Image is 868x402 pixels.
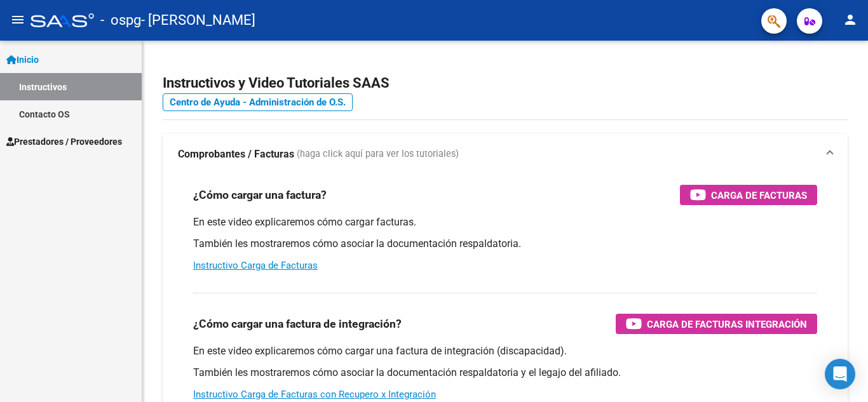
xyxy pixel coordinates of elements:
mat-icon: menu [10,12,25,27]
p: En este video explicaremos cómo cargar facturas. [193,215,817,229]
button: Carga de Facturas [680,185,817,205]
div: Open Intercom Messenger [825,359,855,389]
h2: Instructivos y Video Tutoriales SAAS [163,71,848,95]
mat-icon: person [843,12,858,27]
a: Instructivo Carga de Facturas [193,260,318,271]
span: - ospg [100,6,141,34]
h3: ¿Cómo cargar una factura de integración? [193,315,402,333]
a: Instructivo Carga de Facturas con Recupero x Integración [193,389,436,400]
span: - [PERSON_NAME] [141,6,255,34]
p: En este video explicaremos cómo cargar una factura de integración (discapacidad). [193,344,817,358]
span: Inicio [6,53,39,67]
span: (haga click aquí para ver los tutoriales) [297,147,459,161]
span: Carga de Facturas [711,187,807,203]
mat-expansion-panel-header: Comprobantes / Facturas (haga click aquí para ver los tutoriales) [163,134,848,175]
button: Carga de Facturas Integración [616,314,817,334]
span: Prestadores / Proveedores [6,135,122,149]
a: Centro de Ayuda - Administración de O.S. [163,93,353,111]
h3: ¿Cómo cargar una factura? [193,186,327,204]
p: También les mostraremos cómo asociar la documentación respaldatoria. [193,237,817,251]
span: Carga de Facturas Integración [647,316,807,332]
p: También les mostraremos cómo asociar la documentación respaldatoria y el legajo del afiliado. [193,366,817,380]
strong: Comprobantes / Facturas [178,147,294,161]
